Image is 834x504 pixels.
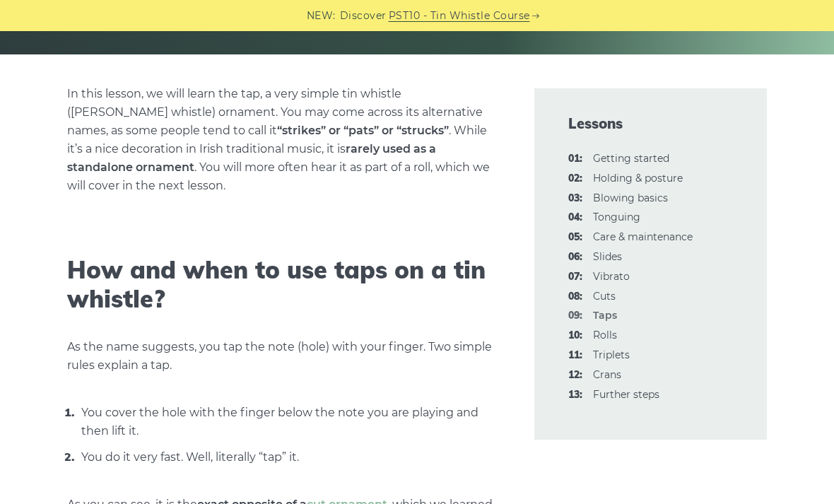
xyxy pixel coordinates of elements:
[568,190,582,207] span: 03:
[568,209,582,226] span: 04:
[568,151,582,168] span: 01:
[593,290,616,303] a: 08:Cuts
[593,211,640,223] a: 04:Tonguing
[67,338,500,375] p: As the name suggests, you tap the note (hole) with your finger. Two simple rules explain a tap.
[593,388,659,401] a: 13:Further steps
[593,250,622,263] a: 06:Slides
[593,152,669,165] a: 01:Getting started
[593,172,683,184] a: 02:Holding & posture
[568,387,582,404] span: 13:
[568,307,582,324] span: 09:
[568,327,582,344] span: 10:
[340,8,387,24] span: Discover
[389,8,530,24] a: PST10 - Tin Whistle Course
[593,348,630,361] a: 11:Triplets
[568,114,733,134] span: Lessons
[568,269,582,286] span: 07:
[277,124,449,137] strong: “strikes” or “pats” or “strucks”
[568,367,582,384] span: 12:
[67,256,500,314] h2: How and when to use taps on a tin whistle?
[307,8,336,24] span: NEW:
[568,288,582,305] span: 08:
[568,249,582,266] span: 06:
[67,85,500,195] p: In this lesson, we will learn the tap, a very simple tin whistle ([PERSON_NAME] whistle) ornament...
[593,230,693,243] a: 05:Care & maintenance
[593,309,617,322] strong: Taps
[568,229,582,246] span: 05:
[568,347,582,364] span: 11:
[568,170,582,187] span: 02:
[78,447,500,467] li: You do it very fast. Well, literally “tap” it.
[593,329,617,341] a: 10:Rolls
[593,192,668,204] a: 03:Blowing basics
[593,368,621,381] a: 12:Crans
[593,270,630,283] a: 07:Vibrato
[78,403,500,440] li: You cover the hole with the finger below the note you are playing and then lift it.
